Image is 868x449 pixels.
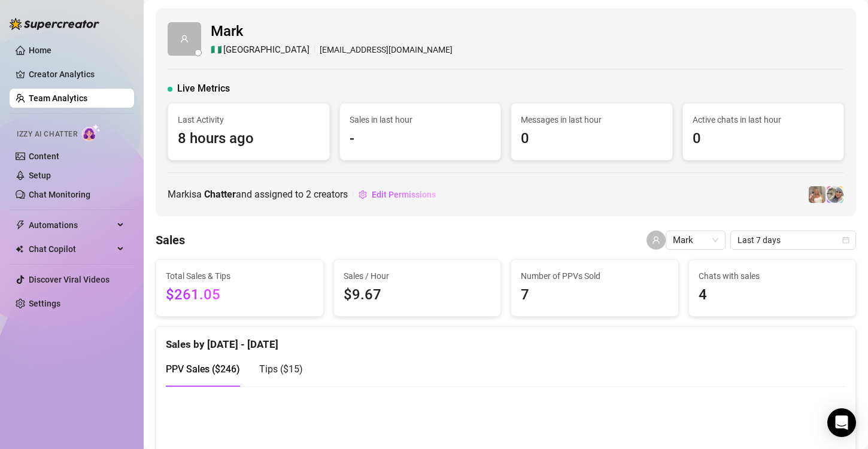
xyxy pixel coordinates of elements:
span: Messages in last hour [521,113,663,126]
a: Creator Analytics [29,65,125,84]
span: user [180,35,189,43]
a: Home [29,45,51,55]
span: user [652,236,660,244]
span: Automations [29,216,114,235]
a: Chat Monitoring [29,190,90,199]
span: - [350,128,491,150]
span: Live Metrics [177,81,230,96]
div: [EMAIL_ADDRESS][DOMAIN_NAME] [211,43,453,57]
span: Active chats in last hour [693,113,834,126]
a: Setup [29,171,51,180]
span: Chat Copilot [29,239,114,259]
span: Edit Permissions [372,190,436,199]
span: 7 [521,284,669,307]
b: Chatter [204,189,236,200]
span: Sales / Hour [344,269,491,283]
span: [GEOGRAPHIC_DATA] [223,43,309,57]
a: Team Analytics [29,93,87,103]
a: Discover Viral Videos [29,275,110,284]
span: 0 [521,128,663,150]
img: Chat Copilot [16,245,23,253]
span: $9.67 [344,284,491,307]
span: thunderbolt [16,220,25,230]
span: Last Activity [178,113,320,126]
span: 4 [699,284,846,307]
span: 8 hours ago [178,128,320,150]
div: Open Intercom Messenger [827,408,856,437]
span: Mark [211,20,453,43]
a: Content [29,151,59,161]
button: Edit Permissions [358,185,436,204]
img: Leahsplayhaus [827,186,843,203]
span: PPV Sales ( $246 ) [166,363,240,375]
span: 🇳🇬 [211,43,222,57]
img: logo-BBDzfeDw.svg [10,18,99,30]
span: Mark [673,231,718,249]
span: Izzy AI Chatter [17,129,77,140]
span: Total Sales & Tips [166,269,314,283]
a: Settings [29,299,60,308]
span: Number of PPVs Sold [521,269,669,283]
span: Sales in last hour [350,113,491,126]
h4: Sales [156,232,185,248]
span: Tips ( $15 ) [259,363,303,375]
span: Last 7 days [738,231,849,249]
img: AI Chatter [82,124,101,141]
span: Mark is a and assigned to creators [168,187,348,202]
span: calendar [842,236,849,244]
span: 0 [693,128,834,150]
span: 2 [306,189,311,200]
span: $261.05 [166,284,314,307]
img: LeahsPlayHaus [809,186,825,203]
span: Chats with sales [699,269,846,283]
div: Sales by [DATE] - [DATE] [166,327,846,353]
span: setting [359,190,367,199]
